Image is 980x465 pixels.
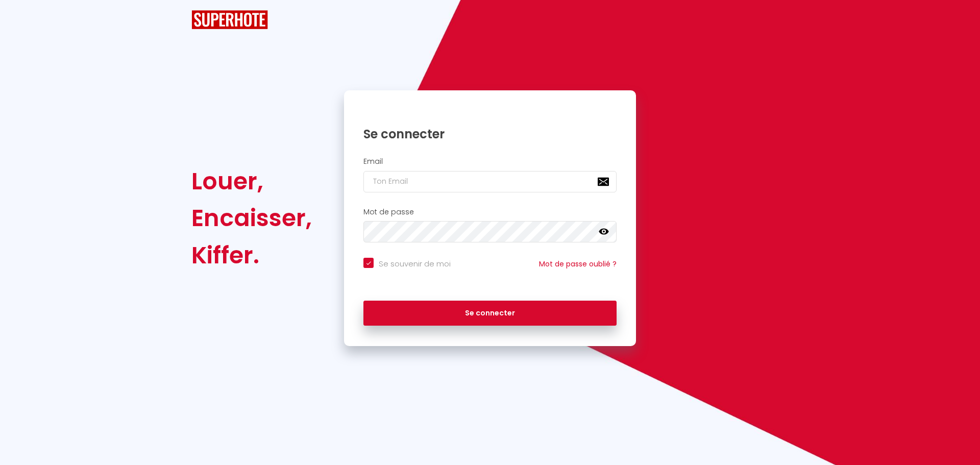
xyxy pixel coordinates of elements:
[363,301,617,326] button: Se connecter
[937,419,972,457] iframe: Chat
[539,259,617,269] a: Mot de passe oublié ?
[191,200,312,236] div: Encaisser,
[363,157,617,166] h2: Email
[363,126,617,142] h1: Se connecter
[191,237,312,274] div: Kiffer.
[191,10,268,29] img: SuperHote logo
[363,171,617,192] input: Ton Email
[8,4,39,35] button: Ouvrir le widget de chat LiveChat
[363,208,617,216] h2: Mot de passe
[191,163,312,200] div: Louer,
